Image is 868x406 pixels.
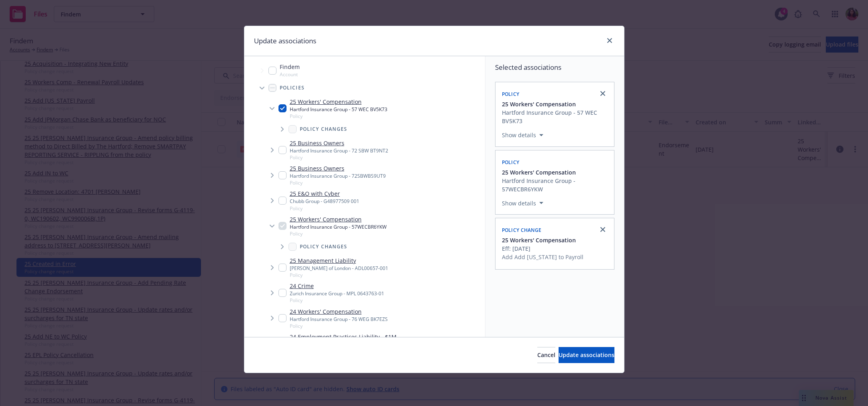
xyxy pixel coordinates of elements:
div: Hartford Insurance Group - 72SBWBS9UT9 [290,173,386,179]
a: 24 Workers' Compensation [290,307,388,316]
span: Selected associations [495,63,614,72]
div: Chubb Group - G48977509 001 [290,198,359,205]
a: 25 Workers' Compensation [290,97,387,106]
button: Show details [499,198,547,208]
div: [PERSON_NAME] of London - ADL00657-001 [290,265,388,272]
span: Policy [290,297,384,304]
div: Zurich Insurance Group - MPL 0643763-01 [290,290,384,297]
span: Findem [280,63,300,71]
a: 25 Business Owners [290,139,388,147]
div: Hartford Insurance Group - 57 WEC BV5K73 [290,106,387,113]
div: Hartford Insurance Group - 72 SBW BT9NT2 [290,147,388,154]
a: 25 E&O with Cyber [290,189,359,198]
button: Show details [499,130,547,140]
span: Policy changes [300,127,348,132]
span: Policy [290,179,386,186]
span: Policy [290,272,388,278]
span: Policies [280,85,305,90]
a: 25 Management Liability [290,256,388,265]
span: Policy [290,154,388,161]
a: 24 Crime [290,282,384,290]
span: Policy [290,230,387,237]
span: Policy changes [300,244,348,249]
span: Policy [290,113,387,120]
span: Policy [290,205,359,212]
a: 25 Business Owners [290,164,386,173]
span: Policy [290,323,388,329]
a: 24 Employment Practices Liability - $1M [290,333,458,341]
div: Hartford Insurance Group - 76 WEG BK7EZS [290,316,388,323]
div: Hartford Insurance Group - 57WECBR6YKW [290,223,387,230]
a: 25 Workers' Compensation [290,215,387,223]
span: Account [280,71,300,78]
